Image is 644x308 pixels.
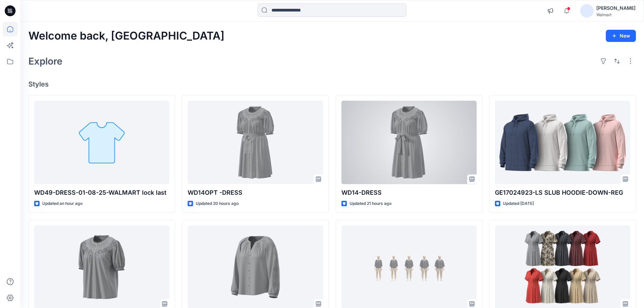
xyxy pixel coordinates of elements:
h2: Explore [28,56,63,67]
p: GE17024923-LS SLUB HOODIE-DOWN-REG [495,188,630,197]
a: WD14OPT -DRESS [188,101,323,184]
a: WD14-DRESS [341,101,477,184]
p: Updated [DATE] [503,200,534,207]
p: Updated 21 hours ago [350,200,391,207]
h2: Welcome back, [GEOGRAPHIC_DATA] [28,30,224,42]
div: Walmart [596,12,636,17]
div: [PERSON_NAME] [596,4,636,12]
p: WD49-DRESS-01-08-25-WALMART lock last [34,188,169,197]
p: WD14-DRESS [341,188,477,197]
p: Updated an hour ago [42,200,82,207]
img: avatar [580,4,594,18]
button: New [606,30,636,42]
a: WD49-DRESS-01-08-25-WALMART lock last [34,101,169,184]
a: GE17024923-LS SLUB HOODIE-DOWN-REG [495,101,630,184]
h4: Styles [28,80,636,88]
p: WD14OPT -DRESS [188,188,323,197]
p: Updated 20 hours ago [196,200,239,207]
